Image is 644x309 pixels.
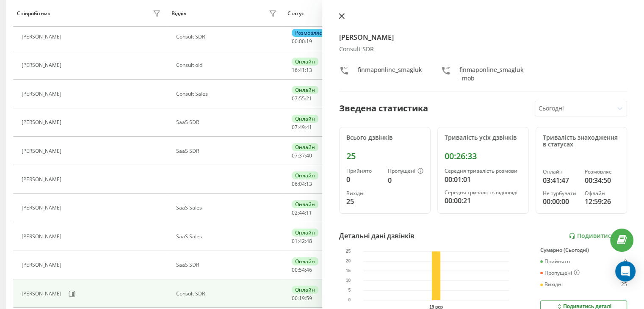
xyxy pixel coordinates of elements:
[22,234,64,240] div: [PERSON_NAME]
[292,153,312,159] div: : :
[299,266,305,273] span: 54
[22,291,64,297] div: [PERSON_NAME]
[176,34,279,40] div: Consult SDR
[292,29,325,37] div: Розмовляє
[292,39,312,44] div: : :
[445,151,522,161] div: 00:26:33
[17,11,50,17] div: Співробітник
[445,196,522,206] div: 00:00:21
[445,190,522,196] div: Середня тривалість відповіді
[346,196,381,207] div: 25
[176,91,279,97] div: Consult Sales
[306,124,312,131] span: 41
[299,295,305,302] span: 19
[176,291,279,297] div: Consult SDR
[543,196,578,207] div: 00:00:00
[306,237,312,245] span: 48
[292,286,318,294] div: Онлайн
[388,168,423,175] div: Пропущені
[22,119,64,125] div: [PERSON_NAME]
[171,11,186,17] div: Відділ
[346,151,423,161] div: 25
[306,38,312,45] span: 19
[346,168,381,174] div: Прийнято
[292,229,318,237] div: Онлайн
[292,267,312,273] div: : :
[540,281,563,287] div: Вихідні
[292,295,312,301] div: : :
[292,124,312,130] div: : :
[299,237,305,245] span: 42
[292,86,318,94] div: Онлайн
[345,259,351,263] text: 20
[22,62,64,68] div: [PERSON_NAME]
[176,148,279,154] div: SaaS SDR
[306,180,312,188] span: 13
[292,180,298,188] span: 06
[615,261,636,281] div: Open Intercom Messenger
[292,171,318,179] div: Онлайн
[585,169,620,175] div: Розмовляє
[176,262,279,268] div: SaaS SDR
[292,238,312,244] div: : :
[346,174,381,185] div: 0
[585,196,620,207] div: 12:59:26
[292,124,298,131] span: 07
[358,66,422,83] div: finmaponline_smagluk
[299,95,305,102] span: 55
[346,134,423,141] div: Всього дзвінків
[624,259,627,265] div: 0
[306,266,312,273] span: 46
[176,62,279,68] div: Consult old
[345,249,351,254] text: 25
[292,210,312,216] div: : :
[540,270,580,276] div: Пропущені
[292,67,312,73] div: : :
[299,66,305,74] span: 41
[348,288,351,292] text: 5
[345,278,351,283] text: 10
[306,295,312,302] span: 59
[339,46,627,53] div: Consult SDR
[621,281,627,287] div: 25
[543,169,578,175] div: Онлайн
[22,177,64,182] div: [PERSON_NAME]
[287,11,304,17] div: Статус
[292,295,298,302] span: 00
[459,66,525,83] div: finmaponline_smagluk_mob
[445,134,522,141] div: Тривалість усіх дзвінків
[445,174,522,185] div: 00:01:01
[339,102,428,115] div: Зведена статистика
[292,237,298,245] span: 01
[22,205,64,211] div: [PERSON_NAME]
[346,190,381,196] div: Вихідні
[299,38,305,45] span: 00
[339,32,627,42] h4: [PERSON_NAME]
[292,152,298,159] span: 07
[292,143,318,151] div: Онлайн
[22,91,64,97] div: [PERSON_NAME]
[299,180,305,188] span: 04
[292,200,318,208] div: Онлайн
[543,175,578,185] div: 03:41:47
[306,152,312,159] span: 40
[299,152,305,159] span: 37
[292,209,298,216] span: 02
[540,247,627,253] div: Сумарно (Сьогодні)
[299,209,305,216] span: 44
[22,34,64,40] div: [PERSON_NAME]
[585,190,620,196] div: Офлайн
[306,95,312,102] span: 21
[306,209,312,216] span: 11
[176,205,279,211] div: SaaS Sales
[306,66,312,74] span: 13
[388,175,423,185] div: 0
[22,262,64,268] div: [PERSON_NAME]
[292,96,312,102] div: : :
[345,268,351,273] text: 15
[348,298,351,302] text: 0
[445,168,522,174] div: Середня тривалість розмови
[292,66,298,74] span: 16
[299,124,305,131] span: 49
[292,257,318,265] div: Онлайн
